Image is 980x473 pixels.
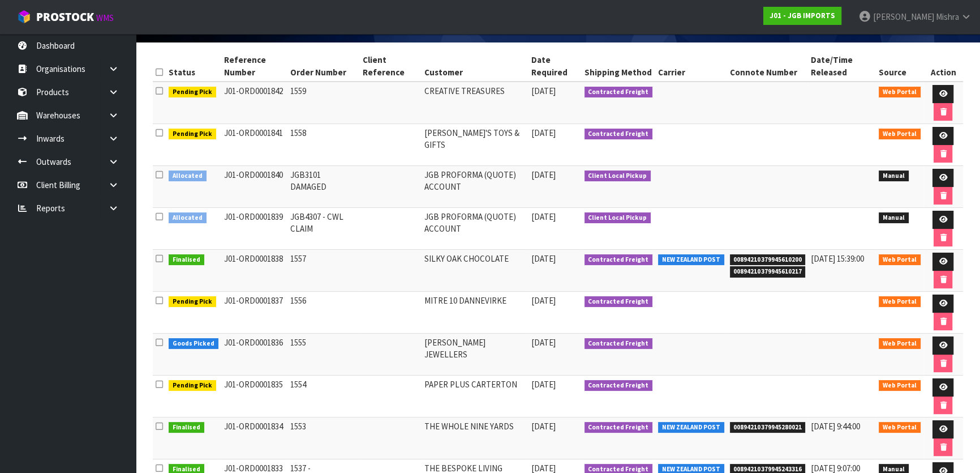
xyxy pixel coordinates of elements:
span: Mishra [936,11,959,22]
td: 1554 [287,376,360,417]
th: Source [876,51,923,82]
span: 00894210379945610217 [730,266,806,278]
span: [DATE] [531,127,556,138]
span: Pending Pick [169,380,216,391]
th: Order Number [287,51,360,82]
td: 1556 [287,292,360,334]
span: [DATE] 15:39:00 [811,253,864,264]
span: Contracted Freight [584,296,653,308]
td: JGB PROFORMA (QUOTE) ACCOUNT [422,208,528,250]
span: [DATE] [531,337,556,348]
td: J01-ORD0001836 [221,334,287,376]
span: ProStock [36,10,94,24]
span: NEW ZEALAND POST [658,422,724,433]
td: 1557 [287,250,360,292]
span: Goods Picked [169,338,218,350]
span: Manual [879,212,909,224]
td: 1553 [287,417,360,459]
th: Reference Number [221,51,287,82]
span: Pending Pick [169,296,216,308]
span: Web Portal [879,87,921,98]
th: Date Required [528,51,582,82]
td: PAPER PLUS CARTERTON [422,376,528,417]
td: THE WHOLE NINE YARDS [422,417,528,459]
img: cube-alt.png [17,10,31,24]
span: Finalised [169,254,204,266]
td: [PERSON_NAME] JEWELLERS [422,334,528,376]
span: Web Portal [879,296,921,308]
span: Finalised [169,422,204,433]
th: Date/Time Released [808,51,876,82]
span: [DATE] [531,86,556,96]
span: Contracted Freight [584,422,653,433]
span: Contracted Freight [584,380,653,391]
th: Carrier [655,51,727,82]
span: [DATE] [531,169,556,180]
span: Web Portal [879,338,921,350]
th: Client Reference [360,51,421,82]
span: 00894210379945610200 [730,254,806,266]
th: Customer [422,51,528,82]
th: Status [166,51,221,82]
span: Contracted Freight [584,87,653,98]
th: Action [923,51,963,82]
span: Allocated [169,212,207,224]
span: Web Portal [879,129,921,140]
th: Shipping Method [582,51,656,82]
span: [DATE] 9:44:00 [811,421,860,432]
td: 1558 [287,124,360,166]
td: J01-ORD0001837 [221,292,287,334]
td: J01-ORD0001835 [221,376,287,417]
span: 00894210379945280021 [730,422,806,433]
td: J01-ORD0001840 [221,166,287,208]
span: Contracted Freight [584,338,653,350]
span: Contracted Freight [584,129,653,140]
td: [PERSON_NAME]'S TOYS & GIFTS [422,124,528,166]
td: CREATIVE TREASURES [422,82,528,124]
td: JGB4307 - CWL CLAIM [287,208,360,250]
span: Pending Pick [169,87,216,98]
td: 1559 [287,82,360,124]
span: [DATE] [531,379,556,390]
span: NEW ZEALAND POST [658,254,724,266]
span: Allocated [169,171,207,182]
td: J01-ORD0001841 [221,124,287,166]
span: [DATE] [531,253,556,264]
span: Client Local Pickup [584,171,651,182]
span: Web Portal [879,422,921,433]
td: J01-ORD0001839 [221,208,287,250]
td: JGB3101 DAMAGED [287,166,360,208]
span: Web Portal [879,380,921,391]
td: MITRE 10 DANNEVIRKE [422,292,528,334]
span: Contracted Freight [584,254,653,266]
td: J01-ORD0001842 [221,82,287,124]
span: Manual [879,171,909,182]
span: [PERSON_NAME] [873,11,934,22]
td: JGB PROFORMA (QUOTE) ACCOUNT [422,166,528,208]
span: Pending Pick [169,129,216,140]
td: SILKY OAK CHOCOLATE [422,250,528,292]
span: [DATE] [531,295,556,306]
strong: J01 - JGB IMPORTS [770,11,835,20]
td: J01-ORD0001834 [221,417,287,459]
td: 1555 [287,334,360,376]
th: Connote Number [727,51,809,82]
td: J01-ORD0001838 [221,250,287,292]
span: Web Portal [879,254,921,266]
span: Client Local Pickup [584,212,651,224]
span: [DATE] [531,421,556,432]
a: J01 - JGB IMPORTS [763,7,841,25]
span: [DATE] [531,211,556,222]
small: WMS [96,12,114,23]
